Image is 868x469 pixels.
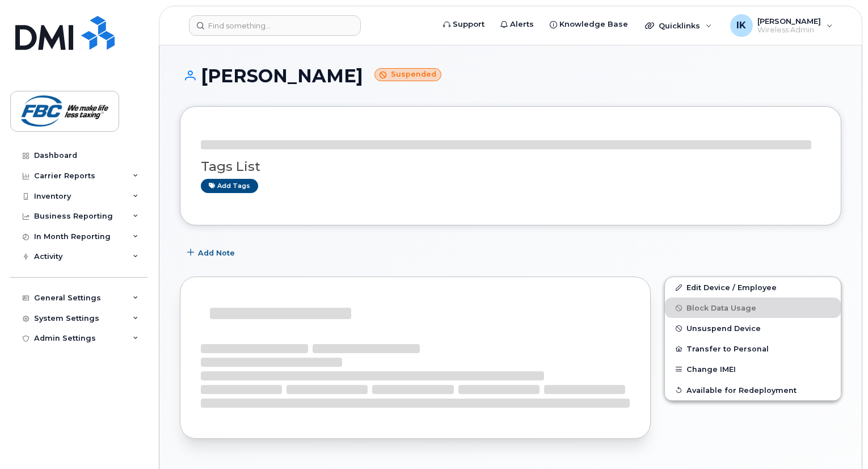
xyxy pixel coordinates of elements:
span: Unsuspend Device [686,324,761,333]
button: Unsuspend Device [665,318,841,338]
button: Change IMEI [665,359,841,379]
a: Add tags [201,179,258,193]
h3: Tags List [201,160,820,174]
button: Block Data Usage [665,298,841,318]
button: Add Note [180,242,245,263]
button: Available for Redeployment [665,380,841,400]
h1: [PERSON_NAME] [180,66,841,86]
a: Edit Device / Employee [665,277,841,298]
button: Transfer to Personal [665,338,841,359]
span: Available for Redeployment [686,386,797,394]
span: Add Note [198,248,235,258]
small: Suspended [374,68,441,81]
